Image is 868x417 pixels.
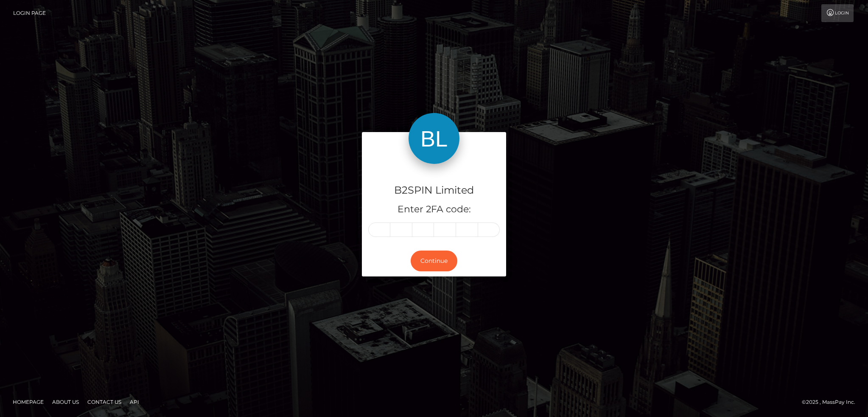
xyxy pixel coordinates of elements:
[821,4,854,22] a: Login
[368,203,500,216] h5: Enter 2FA code:
[13,4,46,22] a: Login Page
[802,397,862,407] div: © 2025 , MassPay Inc.
[411,251,457,271] button: Continue
[9,395,47,409] a: Homepage
[368,183,500,198] h4: B2SPIN Limited
[126,395,143,409] a: API
[409,113,459,164] img: B2SPIN Limited
[49,395,82,409] a: About Us
[84,395,125,409] a: Contact Us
